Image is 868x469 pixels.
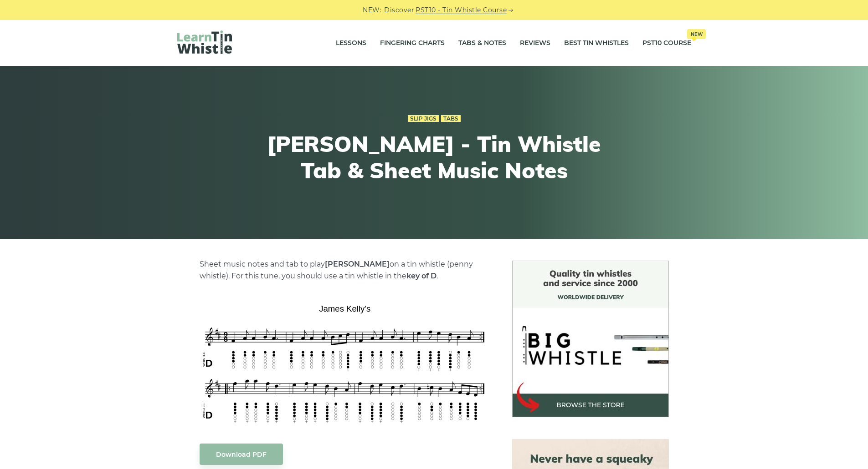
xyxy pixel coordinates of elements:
[458,32,506,55] a: Tabs & Notes
[200,258,490,282] p: Sheet music notes and tab to play on a tin whistle (penny whistle). For this tune, you should use...
[380,32,445,55] a: Fingering Charts
[200,301,490,425] img: James Kelly's Tin Whistle Tabs & Sheet Music
[520,32,550,55] a: Reviews
[512,261,669,417] img: BigWhistle Tin Whistle Store
[267,131,602,183] h1: [PERSON_NAME] - Tin Whistle Tab & Sheet Music Notes
[406,272,437,280] strong: key of D
[564,32,629,55] a: Best Tin Whistles
[336,32,366,55] a: Lessons
[177,30,232,54] img: LearnTinWhistle.com
[325,260,390,268] strong: [PERSON_NAME]
[200,444,283,465] a: Download PDF
[642,32,691,55] a: PST10 CourseNew
[687,29,706,39] span: New
[408,115,439,122] a: Slip Jigs
[441,115,461,122] a: Tabs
